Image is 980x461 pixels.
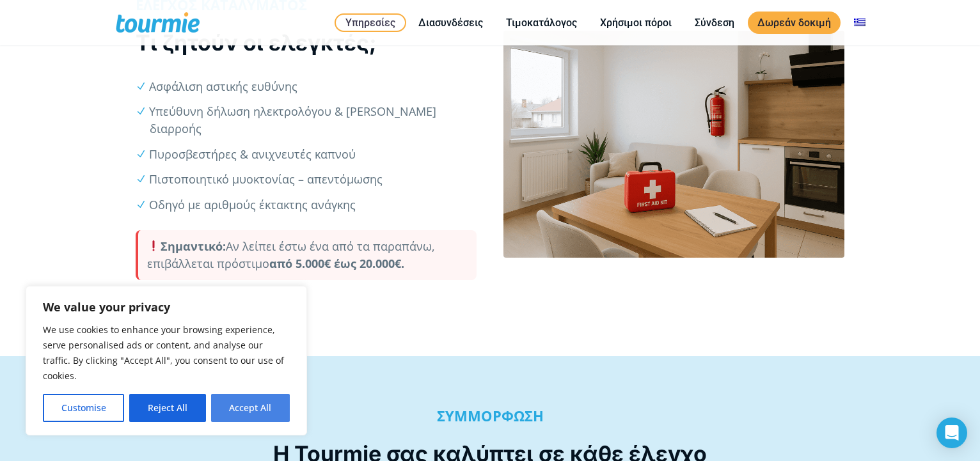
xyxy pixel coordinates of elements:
li: Πυροσβεστήρες & ανιχνευτές καπνού [150,146,477,163]
li: Πιστοποιητικό μυοκτονίας – απεντόμωσης [150,171,477,188]
div: Open Intercom Messenger [937,418,967,448]
strong: Σημαντικό: [147,238,226,254]
a: Υπηρεσίες [335,13,406,32]
li: Οδηγό με αριθμούς έκτακτης ανάγκης [150,196,477,214]
li: Υπεύθυνη δήλωση ηλεκτρολόγου & [PERSON_NAME] διαρροής [150,103,477,137]
a: Διασυνδέσεις [409,15,493,31]
button: Customise [43,394,124,422]
a: Χρήσιμοι πόροι [590,15,681,31]
a: Δωρεάν δοκιμή [748,12,841,34]
li: Ασφάλιση αστικής ευθύνης [150,78,477,95]
button: Accept All [211,394,290,422]
button: Reject All [129,394,205,422]
a: Τιμοκατάλογος [496,15,587,31]
a: Σύνδεση [685,15,744,31]
strong: 5.000€ έως 20.000€. [296,256,404,271]
a: Αλλαγή σε [844,15,875,31]
div: Αν λείπει έστω ένα από τα παραπάνω, επιβάλλεται πρόστιμο [136,230,477,280]
p: We value your privacy [43,299,290,315]
p: We use cookies to enhance your browsing experience, serve personalised ads or content, and analys... [43,322,290,384]
strong: από [269,256,292,271]
b: ΣΥΜΜΟΡΦΩΣΗ [437,406,544,425]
